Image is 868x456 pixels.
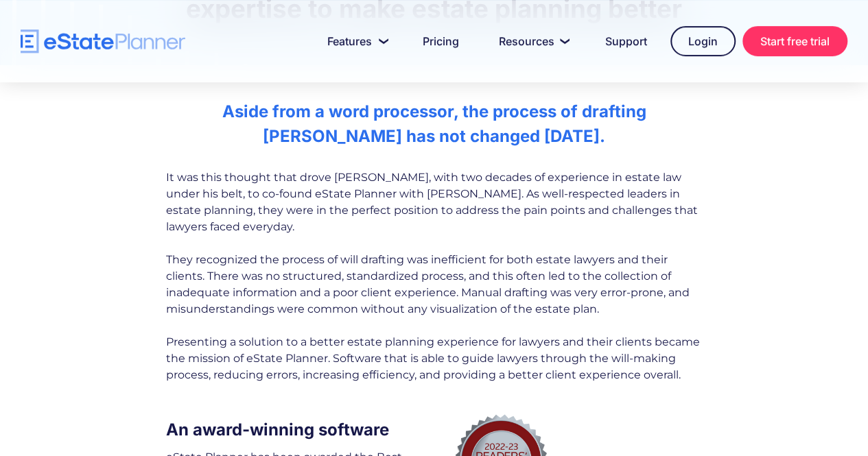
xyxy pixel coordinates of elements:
[166,99,702,149] h2: Aside from a word processor, the process of drafting [PERSON_NAME] has not changed [DATE].
[21,29,185,53] a: home
[311,27,399,55] a: Features
[166,418,427,442] h2: An award-winning software
[406,27,476,55] a: Pricing
[742,26,847,56] a: Start free trial
[670,26,736,56] a: Login
[166,169,702,383] div: It was this thought that drove [PERSON_NAME], with two decades of experience in estate law under ...
[589,27,664,55] a: Support
[482,27,582,55] a: Resources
